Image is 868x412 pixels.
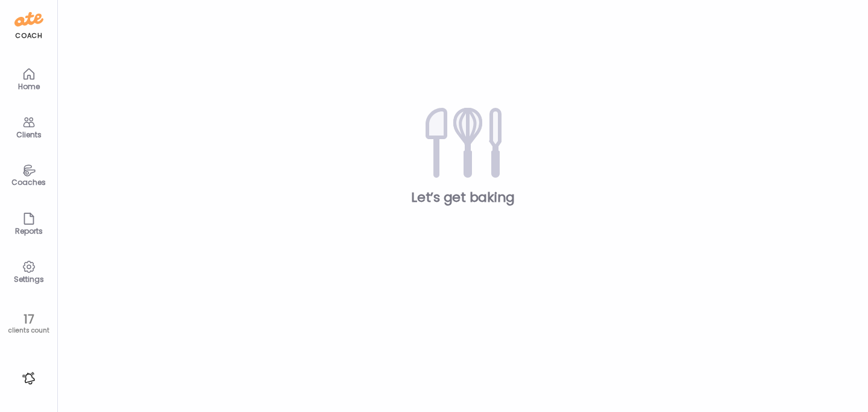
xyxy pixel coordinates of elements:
[4,312,53,326] div: 17
[7,227,51,235] div: Reports
[7,83,51,90] div: Home
[15,31,42,41] div: coach
[7,275,51,283] div: Settings
[14,10,43,29] img: ate
[7,178,51,186] div: Coaches
[4,326,53,335] div: clients count
[77,189,849,207] div: Let’s get baking
[7,131,51,139] div: Clients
